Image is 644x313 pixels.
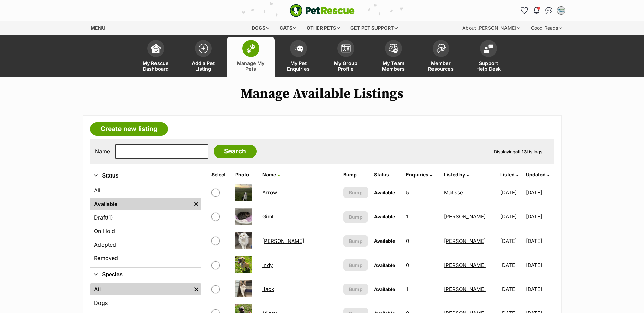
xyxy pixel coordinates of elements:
[403,277,441,301] td: 1
[199,44,208,53] img: add-pet-listing-icon-0afa8454b4691262ce3f59096e99ab1cd57d4a30225e0717b998d2c9b9846f56.svg
[247,21,274,35] div: Dogs
[349,262,363,269] span: Bump
[262,189,277,196] a: Arrow
[403,181,441,204] td: 5
[558,7,565,14] img: Alicia franklin profile pic
[90,211,201,224] a: Draft
[262,262,273,268] a: Indy
[519,5,567,16] ul: Account quick links
[465,37,512,77] a: Support Help Desk
[458,21,525,35] div: About [PERSON_NAME]
[444,172,469,178] a: Listed by
[341,44,351,53] img: group-profile-icon-3fa3cf56718a62981997c0bc7e787c4b2cf8bcc04b72c1350f741eb67cf2f40e.svg
[519,5,530,16] a: Favourites
[90,297,201,309] a: Dogs
[343,259,368,271] button: Bump
[262,238,304,244] a: [PERSON_NAME]
[374,238,395,244] span: Available
[90,270,201,279] button: Species
[374,262,395,268] span: Available
[236,60,266,72] span: Manage My Pets
[349,286,363,293] span: Bump
[526,229,553,253] td: [DATE]
[290,4,355,17] a: PetRescue
[209,169,232,180] th: Select
[302,21,345,35] div: Other pets
[188,60,219,72] span: Add a Pet Listing
[444,262,486,268] a: [PERSON_NAME]
[349,189,363,196] span: Bump
[500,172,518,178] a: Listed
[444,172,465,178] span: Listed by
[262,172,276,178] span: Name
[95,148,110,154] label: Name
[343,284,368,295] button: Bump
[370,37,417,77] a: My Team Members
[90,122,168,136] a: Create new listing
[227,37,275,77] a: Manage My Pets
[526,277,553,301] td: [DATE]
[436,44,446,53] img: member-resources-icon-8e73f808a243e03378d46382f2149f9095a855e16c252ad45f914b54edf8863c.svg
[283,60,314,72] span: My Pet Enquiries
[90,183,201,267] div: Status
[151,44,161,53] img: dashboard-icon-eb2f2d2d3e046f16d808141f083e7271f6b2e854fb5c12c21221c1fb7104beca.svg
[426,60,456,72] span: Member Resources
[180,37,227,77] a: Add a Pet Listing
[406,172,432,178] a: Enquiries
[262,213,275,220] a: Gimli
[349,213,363,221] span: Bump
[389,44,398,53] img: team-members-icon-5396bd8760b3fe7c0b43da4ab00e1e3bb1a5d9ba89233759b79545d2d3fc5d0d.svg
[294,45,303,52] img: pet-enquiries-icon-7e3ad2cf08bfb03b45e93fb7055b45f3efa6380592205ae92323e6603595dc1f.svg
[526,21,567,35] div: Good Reads
[107,213,113,222] span: (1)
[275,21,301,35] div: Cats
[378,60,409,72] span: My Team Members
[526,205,553,228] td: [DATE]
[90,252,201,264] a: Removed
[91,25,105,31] span: Menu
[132,37,180,77] a: My Rescue Dashboard
[403,229,441,253] td: 0
[90,184,201,196] a: All
[526,253,553,277] td: [DATE]
[90,283,191,295] a: All
[444,286,486,292] a: [PERSON_NAME]
[262,172,280,178] a: Name
[494,149,542,154] span: Displaying Listings
[90,238,201,251] a: Adopted
[403,205,441,228] td: 1
[498,277,525,301] td: [DATE]
[322,37,370,77] a: My Group Profile
[275,37,322,77] a: My Pet Enquiries
[526,181,553,204] td: [DATE]
[341,169,371,180] th: Bump
[90,225,201,237] a: On Hold
[349,237,363,245] span: Bump
[90,171,201,180] button: Status
[526,172,549,178] a: Updated
[545,7,552,14] img: chat-41dd97257d64d25036548639549fe6c8038ab92f7586957e7f3b1b290dea8141.svg
[346,21,402,35] div: Get pet support
[290,4,355,17] img: logo-e224e6f780fb5917bec1dbf3a21bbac754714ae5b6737aabdf751b685950b380.svg
[444,189,463,196] a: Matisse
[498,205,525,228] td: [DATE]
[444,213,486,220] a: [PERSON_NAME]
[500,172,515,178] span: Listed
[191,283,201,295] a: Remove filter
[141,60,171,72] span: My Rescue Dashboard
[417,37,465,77] a: Member Resources
[556,5,567,16] button: My account
[331,60,361,72] span: My Group Profile
[515,149,527,154] strong: all 13
[498,181,525,204] td: [DATE]
[374,286,395,292] span: Available
[371,169,403,180] th: Status
[191,198,201,210] a: Remove filter
[343,187,368,198] button: Bump
[534,7,539,14] img: notifications-46538b983faf8c2785f20acdc204bb7945ddae34d4c08c2a6579f10ce5e182be.svg
[374,214,395,220] span: Available
[90,198,191,210] a: Available
[233,169,259,180] th: Photo
[473,60,504,72] span: Support Help Desk
[531,5,542,16] button: Notifications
